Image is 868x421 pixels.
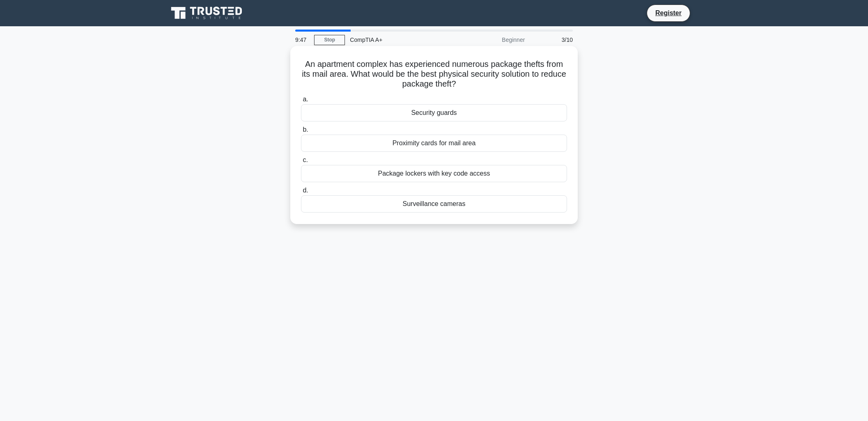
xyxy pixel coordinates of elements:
[303,96,308,103] span: a.
[301,195,567,213] div: Surveillance cameras
[458,32,530,48] div: Beginner
[300,59,568,89] h5: An apartment complex has experienced numerous package thefts from its mail area. What would be th...
[301,135,567,152] div: Proximity cards for mail area
[290,32,314,48] div: 9:47
[345,32,458,48] div: CompTIA A+
[303,126,308,133] span: b.
[303,156,308,163] span: c.
[530,32,578,48] div: 3/10
[650,8,687,18] a: Register
[303,187,308,194] span: d.
[314,35,345,45] a: Stop
[301,104,567,121] div: Security guards
[301,165,567,182] div: Package lockers with key code access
